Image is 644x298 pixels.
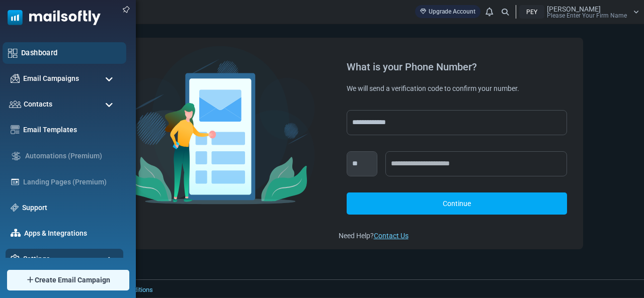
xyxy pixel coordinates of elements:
[547,6,601,13] span: [PERSON_NAME]
[24,99,52,110] span: Contacts
[374,232,409,240] a: Contact Us
[22,203,118,213] a: Support
[347,84,567,94] div: We will send a verification code to confirm your number.
[347,62,567,72] div: What is your Phone Number?
[24,228,118,239] a: Apps & Integrations
[415,5,480,18] a: Upgrade Account
[9,101,21,108] img: contacts-icon.svg
[519,5,544,19] div: PEY
[23,73,79,84] span: Email Campaigns
[33,279,644,297] footer: 2025
[347,192,567,215] a: Continue
[519,5,639,19] a: PEY [PERSON_NAME] Please Enter Your Firm Name
[11,204,19,212] img: support-icon.svg
[11,125,20,134] img: email-templates-icon.svg
[339,231,575,241] div: Need Help?
[23,254,50,264] span: Settings
[11,150,22,162] img: workflow.svg
[11,177,20,186] img: landing_pages.svg
[8,48,18,58] img: dashboard-icon.svg
[11,254,20,263] img: settings-icon.svg
[11,74,20,83] img: campaigns-icon.png
[21,47,121,58] a: Dashboard
[35,275,110,285] span: Create Email Campaign
[23,125,118,135] a: Email Templates
[547,13,627,19] span: Please Enter Your Firm Name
